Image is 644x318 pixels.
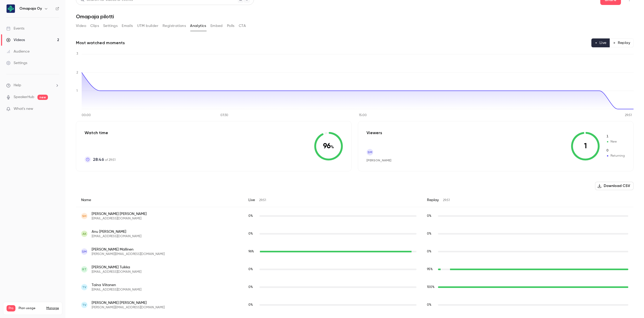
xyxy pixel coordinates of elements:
[6,83,59,88] li: help-dropdown-opener
[92,305,165,310] span: [PERSON_NAME][EMAIL_ADDRESS][DOMAIN_NAME]
[368,150,372,155] span: SM
[19,6,42,11] h6: Omapaja Oy
[606,139,625,144] span: New
[248,267,257,272] span: Live watch time
[93,156,104,163] span: 28:46
[92,288,141,292] span: [EMAIL_ADDRESS][DOMAIN_NAME]
[427,250,431,253] span: 0 %
[248,250,254,253] span: 96 %
[427,231,435,236] span: Replay watch time
[82,114,91,117] tspan: 00:00
[259,199,266,202] span: 29:51
[239,22,246,30] button: CTA
[7,305,15,311] span: Pro
[82,267,86,272] span: RT
[76,193,243,207] div: Name
[76,243,634,260] div: sarita.mallinen@gmail.com
[248,231,257,236] span: Live watch time
[248,303,253,306] span: 0 %
[248,232,253,235] span: 0 %
[14,83,21,88] span: Help
[122,22,133,30] button: Emails
[92,211,147,217] span: [PERSON_NAME] [PERSON_NAME]
[427,303,435,307] span: Replay watch time
[220,114,228,117] tspan: 07:30
[591,38,610,47] button: Live
[14,106,33,112] span: What's new
[248,286,253,289] span: 0 %
[92,265,141,270] span: [PERSON_NAME] Tuikka
[227,22,235,30] button: Polls
[243,193,422,207] div: Live
[76,225,634,243] div: ane.kautiainen@gmail.com
[93,156,115,163] p: of 29:51
[76,40,125,46] h2: Most watched moments
[103,22,118,30] button: Settings
[7,4,15,13] img: Omapaja Oy
[422,193,634,207] div: Replay
[248,303,257,307] span: Live watch time
[427,285,435,289] span: Replay watch time
[82,303,86,307] span: TV
[76,22,86,30] button: Video
[76,52,78,55] tspan: 3
[92,234,141,238] span: [EMAIL_ADDRESS][DOMAIN_NAME]
[82,231,86,236] span: AK
[427,303,431,306] span: 0 %
[427,249,435,254] span: Replay watch time
[427,267,435,272] span: Replay watch time
[92,300,165,305] span: [PERSON_NAME] [PERSON_NAME]
[427,214,431,218] span: 0 %
[248,268,253,271] span: 0 %
[76,89,77,93] tspan: 1
[190,22,206,30] button: Analytics
[163,22,186,30] button: Registrations
[76,13,634,20] h1: Omapaja pilotti
[625,114,632,117] tspan: 29:51
[427,232,431,235] span: 0 %
[248,214,253,218] span: 0 %
[6,26,24,31] div: Events
[6,37,25,43] div: Videos
[427,214,435,218] span: Replay watch time
[37,95,48,100] span: new
[443,199,450,202] span: 29:51
[606,134,625,139] span: New
[76,71,78,74] tspan: 2
[6,60,27,66] div: Settings
[76,278,634,296] div: kankarinsiivous@gmail.com
[82,214,86,218] span: SH
[53,107,59,111] iframe: Noticeable Trigger
[359,114,367,117] tspan: 15:00
[76,296,634,314] div: toni@pihalla.net
[606,154,625,158] span: Returning
[610,38,634,47] button: Replay
[46,306,59,310] a: Manage
[248,249,257,254] span: Live watch time
[82,285,86,289] span: TV
[367,158,391,162] span: [PERSON_NAME]
[248,285,257,289] span: Live watch time
[85,130,115,136] p: Watch time
[367,130,382,136] p: Viewers
[14,94,34,100] a: SpeakerHub
[137,22,158,30] button: UTM builder
[92,252,165,256] span: [PERSON_NAME][EMAIL_ADDRESS][DOMAIN_NAME]
[92,229,141,234] span: Anu [PERSON_NAME]
[90,22,99,30] button: Clips
[92,217,147,221] span: [EMAIL_ADDRESS][DOMAIN_NAME]
[427,268,433,271] span: 95 %
[76,260,634,278] div: rtuikka@icloud.com
[92,270,141,274] span: [EMAIL_ADDRESS][DOMAIN_NAME]
[606,148,625,153] span: Returning
[595,182,634,190] button: Download CSV
[427,286,435,289] span: 100 %
[92,247,165,252] span: [PERSON_NAME] Mällinen
[210,22,223,30] button: Embed
[92,282,141,288] span: Taina Viitanen
[6,49,30,54] div: Audience
[248,214,257,218] span: Live watch time
[82,249,87,254] span: SM
[19,306,43,310] span: Plan usage
[76,207,634,225] div: geemobile2u@gmail.com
